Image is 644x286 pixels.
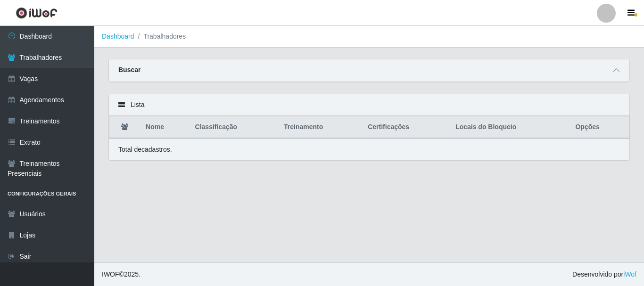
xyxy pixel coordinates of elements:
th: Treinamento [278,116,362,139]
p: Total de cadastros. [118,145,172,155]
a: Dashboard [102,33,134,40]
li: Trabalhadores [134,32,186,41]
th: Opções [570,116,629,139]
span: © 2025 . [102,270,140,279]
th: Classificação [190,116,279,139]
strong: Buscar [118,66,140,74]
a: iWof [623,270,636,278]
th: Certificações [362,116,450,139]
div: Lista [109,94,629,116]
th: Locais do Bloqueio [450,116,570,139]
span: Desenvolvido por [572,270,636,279]
nav: breadcrumb [94,26,644,48]
span: IWOF [102,270,119,278]
th: Nome [140,116,189,139]
img: CoreUI Logo [16,7,58,19]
